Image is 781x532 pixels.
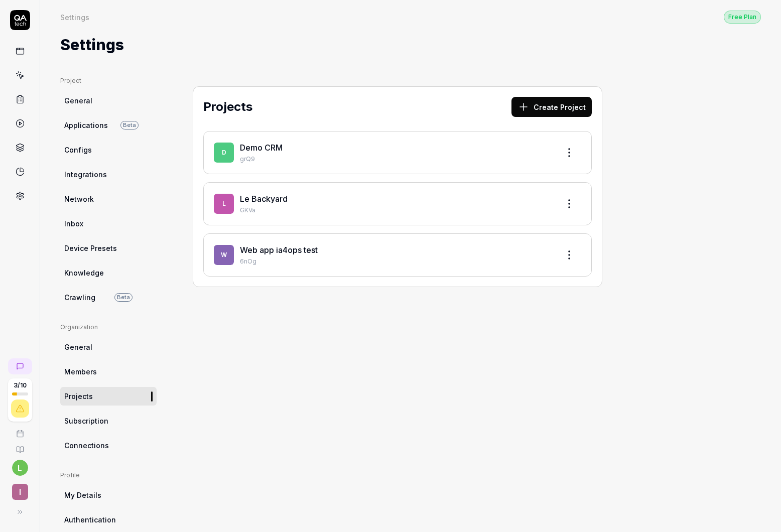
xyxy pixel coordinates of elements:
[60,34,124,56] h1: Settings
[60,471,157,480] div: Profile
[64,243,117,253] span: Device Presets
[214,143,234,163] span: D
[60,263,157,282] a: Knowledge
[14,382,27,388] span: 3 / 10
[60,323,157,332] div: Organization
[64,366,97,377] span: Members
[64,218,83,229] span: Inbox
[60,288,157,307] a: CrawlingBeta
[60,338,157,356] a: General
[12,460,28,476] button: l
[64,194,94,204] span: Network
[60,486,157,504] a: My Details
[64,391,93,402] span: Projects
[240,245,318,255] a: Web app ia4ops test
[64,95,92,106] span: General
[64,169,107,180] span: Integrations
[60,91,157,110] a: General
[64,416,108,426] span: Subscription
[60,116,157,135] a: ApplicationsBeta
[240,155,551,164] p: grQ9
[60,141,157,159] a: Configs
[214,194,234,214] span: L
[60,214,157,233] a: Inbox
[64,342,92,352] span: General
[724,10,761,24] button: Free Plan
[64,440,109,451] span: Connections
[114,293,133,302] span: Beta
[60,239,157,257] a: Device Presets
[64,292,95,303] span: Crawling
[64,268,104,278] span: Knowledge
[4,422,36,438] a: Book a call with us
[64,145,92,155] span: Configs
[511,97,592,117] button: Create Project
[203,98,252,116] h2: Projects
[214,245,234,265] span: W
[60,165,157,184] a: Integrations
[4,438,36,454] a: Documentation
[240,194,288,204] a: Le Backyard
[120,121,139,129] span: Beta
[60,76,157,85] div: Project
[240,257,551,266] p: 6nOg
[60,510,157,529] a: Authentication
[8,358,32,374] a: New conversation
[60,412,157,430] a: Subscription
[64,490,101,500] span: My Details
[64,514,116,525] span: Authentication
[60,387,157,406] a: Projects
[60,362,157,381] a: Members
[4,476,36,502] button: I
[60,12,89,22] div: Settings
[64,120,108,130] span: Applications
[240,143,283,153] a: Demo CRM
[240,206,551,215] p: GKVa
[12,484,28,500] span: I
[60,190,157,208] a: Network
[60,436,157,455] a: Connections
